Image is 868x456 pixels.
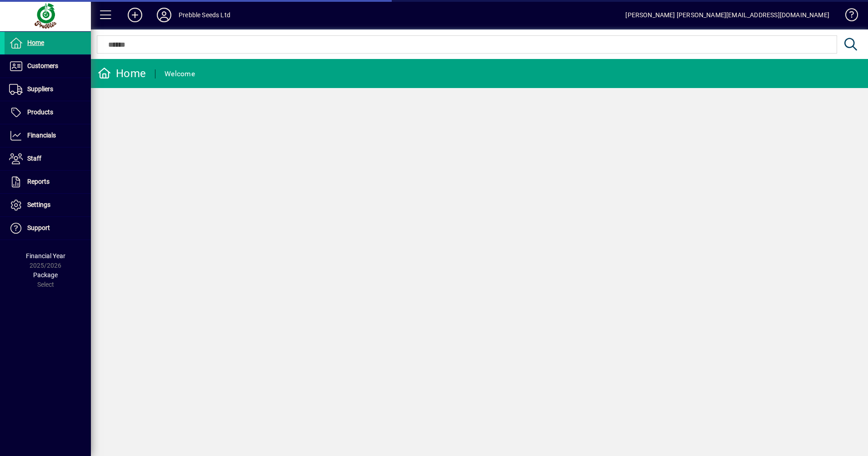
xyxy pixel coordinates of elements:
span: Package [33,271,58,279]
a: Reports [5,171,91,193]
div: Welcome [165,67,195,81]
span: Customers [27,62,58,69]
a: Suppliers [5,78,91,101]
button: Add [120,7,150,23]
span: Financials [27,132,56,139]
a: Support [5,217,91,240]
a: Financials [5,124,91,147]
span: Suppliers [27,85,53,93]
span: Products [27,108,53,116]
span: Staff [27,155,41,162]
a: Knowledge Base [838,2,857,31]
button: Profile [150,7,179,23]
span: Support [27,224,50,231]
span: Home [27,39,44,46]
div: Home [98,66,146,81]
div: [PERSON_NAME] [PERSON_NAME][EMAIL_ADDRESS][DOMAIN_NAME] [625,8,829,22]
span: Settings [27,201,50,208]
div: Prebble Seeds Ltd [179,8,230,22]
a: Products [5,101,91,124]
span: Reports [27,178,50,185]
span: Financial Year [26,252,65,260]
a: Staff [5,147,91,170]
a: Customers [5,55,91,78]
a: Settings [5,194,91,216]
